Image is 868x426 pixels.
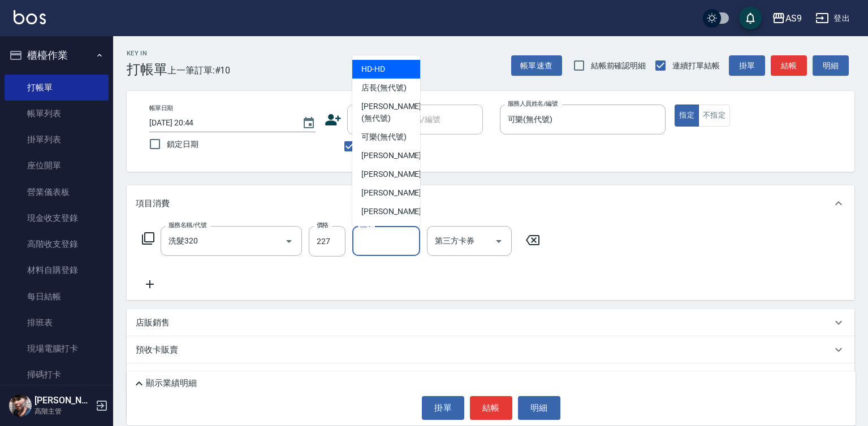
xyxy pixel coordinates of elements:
[146,377,197,389] p: 顯示業績明細
[361,63,385,75] span: HD -HD
[5,257,109,283] a: 材料自購登錄
[5,41,109,70] button: 櫃檯作業
[149,104,173,112] label: 帳單日期
[34,406,92,416] p: 高階主管
[698,105,730,127] button: 不指定
[361,206,433,218] span: [PERSON_NAME] -12
[739,7,762,29] button: save
[317,221,329,229] label: 價格
[361,82,407,94] span: 店長 (無代號)
[5,127,109,153] a: 掛單列表
[672,60,720,72] span: 連續打單結帳
[508,99,558,108] label: 服務人員姓名/編號
[280,232,298,250] button: Open
[127,50,167,57] h2: Key In
[361,224,433,236] span: [PERSON_NAME] -13
[9,394,32,417] img: Person
[591,60,646,72] span: 結帳前確認明細
[14,10,46,24] img: Logo
[675,105,699,127] button: 指定
[511,55,562,76] button: 帳單速查
[813,55,849,76] button: 明細
[5,310,109,336] a: 排班表
[136,317,170,329] p: 店販銷售
[127,336,854,363] div: 預收卡販賣
[771,55,807,76] button: 結帳
[136,198,170,210] p: 項目消費
[127,62,167,77] h3: 打帳單
[34,395,92,406] h5: [PERSON_NAME]
[5,336,109,362] a: 現場電腦打卡
[149,114,291,132] input: YYYY/MM/DD hh:mm
[127,309,854,336] div: 店販銷售
[785,11,802,25] div: AS9
[490,232,508,250] button: Open
[518,396,560,420] button: 明細
[361,187,428,199] span: [PERSON_NAME] -9
[811,8,854,29] button: 登出
[295,110,322,137] button: Choose date, selected date is 2025-08-18
[767,7,806,30] button: AS9
[361,168,428,180] span: [PERSON_NAME] -7
[5,362,109,388] a: 掃碼打卡
[167,138,198,150] span: 鎖定日期
[5,179,109,205] a: 營業儀表板
[361,131,407,143] span: 可樂 (無代號)
[127,363,854,390] div: 其他付款方式
[5,75,109,101] a: 打帳單
[361,101,421,124] span: [PERSON_NAME] (無代號)
[5,205,109,231] a: 現金收支登錄
[729,55,765,76] button: 掛單
[169,221,206,229] label: 服務名稱/代號
[167,63,231,77] span: 上一筆訂單:#10
[5,101,109,127] a: 帳單列表
[5,284,109,310] a: 每日結帳
[136,344,178,356] p: 預收卡販賣
[470,396,512,420] button: 結帳
[5,153,109,179] a: 座位開單
[127,185,854,221] div: 項目消費
[361,150,428,162] span: [PERSON_NAME] -2
[5,231,109,257] a: 高階收支登錄
[422,396,464,420] button: 掛單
